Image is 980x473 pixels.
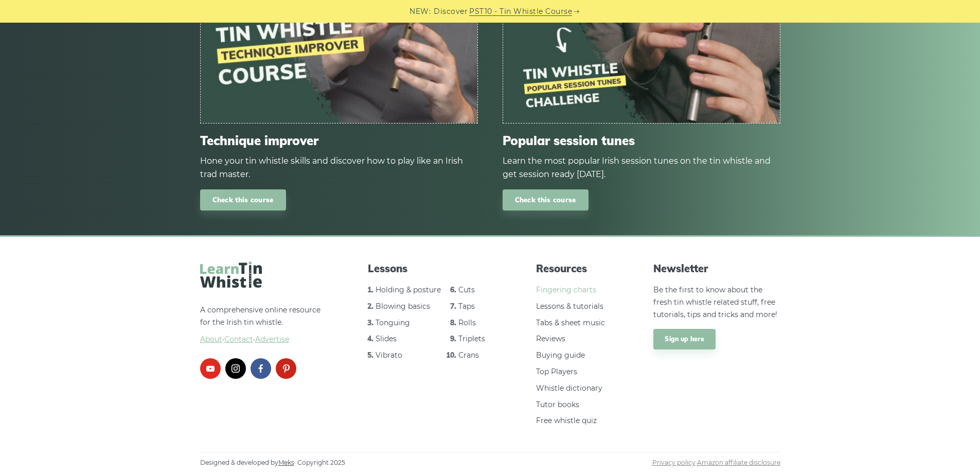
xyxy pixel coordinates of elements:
p: A comprehensive online resource for the Irish tin whistle. [200,304,327,346]
a: Free whistle quiz [536,416,597,425]
a: PST10 - Tin Whistle Course [469,6,572,17]
p: Be the first to know about the fresh tin whistle related stuff, free tutorials, tips and tricks a... [653,284,780,321]
a: pinterest [276,358,296,379]
a: Blowing basics [376,302,430,311]
a: Meks [278,459,294,466]
span: Popular session tunes [503,133,780,148]
a: Privacy policy [652,459,696,466]
a: Buying guide [536,351,585,360]
a: Whistle dictionary [536,383,602,393]
div: Learn the most popular Irish session tunes on the tin whistle and get session ready [DATE]. [503,154,780,181]
a: Tonguing [376,318,410,327]
a: Holding & posture [376,285,441,294]
span: Advertise [255,335,289,344]
a: Tabs & sheet music [536,318,605,327]
a: Top Players [536,367,577,376]
a: Tutor books [536,400,579,409]
a: Lessons & tutorials [536,302,603,311]
a: Check this course [200,189,286,211]
a: facebook [251,358,271,379]
a: Reviews [536,334,565,343]
a: About [200,335,222,344]
span: NEW: [409,6,431,17]
span: Contact [224,335,253,344]
span: Lessons [368,261,494,276]
a: Slides [376,334,397,343]
a: Crans [458,351,479,360]
span: Designed & developed by · Copyright 2025 [200,458,345,468]
img: LearnTinWhistle.com [200,261,262,288]
a: Taps [458,302,475,311]
a: Rolls [458,318,476,327]
a: Fingering charts [536,285,596,294]
a: Vibrato [376,351,402,360]
a: Amazon affiliate disclosure [697,459,780,466]
span: · [200,334,327,346]
span: Discover [434,6,468,17]
a: Check this course [503,189,589,211]
span: Newsletter [653,261,780,276]
span: · [652,458,780,468]
span: Resources [536,261,612,276]
a: Contact·Advertise [224,335,289,344]
a: Sign up here [653,329,716,349]
a: instagram [225,358,246,379]
a: youtube [200,358,221,379]
div: Hone your tin whistle skills and discover how to play like an Irish trad master. [200,154,478,181]
a: Triplets [458,334,485,343]
span: Technique improver [200,133,478,148]
a: Cuts [458,285,475,294]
